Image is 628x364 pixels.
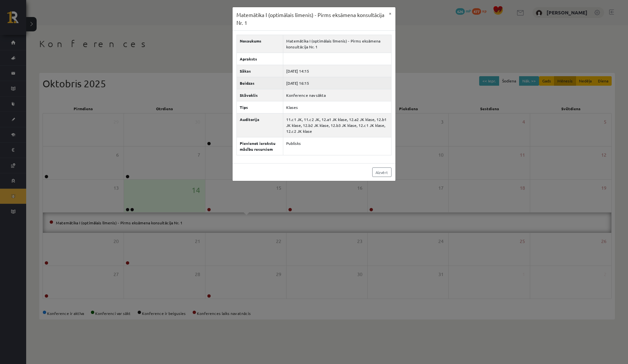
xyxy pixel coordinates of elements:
th: Stāvoklis [237,89,283,101]
td: Klases [283,101,392,113]
th: Pievienot ierakstu mācību resursiem [237,137,283,155]
button: × [385,7,395,20]
th: Beidzas [237,77,283,89]
td: Konference nav sākta [283,89,392,101]
td: Matemātika I (optimālais līmenis) - Pirms eksāmena konsultācija Nr. 1 [283,35,392,53]
td: Publisks [283,137,392,155]
h3: Matemātika I (optimālais līmenis) - Pirms eksāmena konsultācija Nr. 1 [236,11,385,26]
a: Aizvērt [372,167,392,177]
th: Tips [237,101,283,113]
th: Sākas [237,65,283,77]
td: [DATE] 14:15 [283,65,392,77]
th: Nosaukums [237,35,283,53]
th: Apraksts [237,53,283,65]
td: 11.c1 JK, 11.c2 JK, 12.a1 JK klase, 12.a2 JK klase, 12.b1 JK klase, 12.b2 JK klase, 12.b3 JK klas... [283,113,392,137]
td: [DATE] 16:15 [283,77,392,89]
th: Auditorija [237,113,283,137]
